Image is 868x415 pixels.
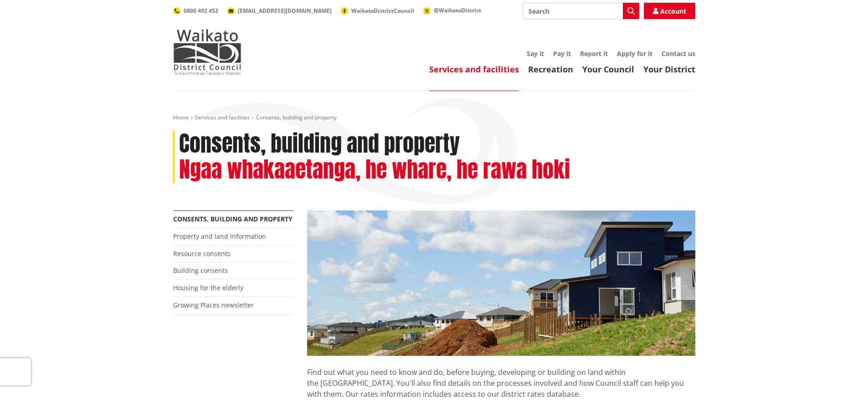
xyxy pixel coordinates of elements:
[256,113,337,121] span: Consents, building and property
[617,49,652,58] a: Apply for it
[173,232,266,241] a: Property and land information
[173,249,231,258] a: Resource consents
[429,64,519,75] a: Services and facilities
[173,215,293,223] a: Consents, building and property
[173,114,695,122] nav: breadcrumb
[173,29,241,75] img: Waikato District Council - Te Kaunihera aa Takiwaa o Waikato
[173,301,254,309] a: Growing Places newsletter
[173,266,228,275] a: Building consents
[580,49,608,58] a: Report it
[528,64,573,75] a: Recreation
[307,356,695,410] p: Find out what you need to know and do, before buying, developing or building on land within the [...
[527,49,544,58] a: Say it
[553,49,571,58] a: Pay it
[195,113,250,121] a: Services and facilities
[434,6,481,14] span: @WaikatoDistrict
[179,157,570,183] h2: Ngaa whakaaetanga, he whare, he rawa hoki
[351,7,414,15] span: WaikatoDistrictCouncil
[582,64,634,75] a: Your Council
[662,49,695,58] a: Contact us
[173,283,243,292] a: Housing for the elderly
[184,7,218,15] span: 0800 492 452
[179,131,460,157] h1: Consents, building and property
[423,6,481,14] a: @WaikatoDistrict
[307,210,695,356] img: Land-and-property-landscape
[173,113,189,121] a: Home
[643,64,695,75] a: Your District
[238,7,332,15] span: [EMAIL_ADDRESS][DOMAIN_NAME]
[173,7,218,15] a: 0800 492 452
[227,7,332,15] a: [EMAIL_ADDRESS][DOMAIN_NAME]
[644,3,695,19] a: Account
[341,7,414,15] a: WaikatoDistrictCouncil
[523,3,639,19] input: Search input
